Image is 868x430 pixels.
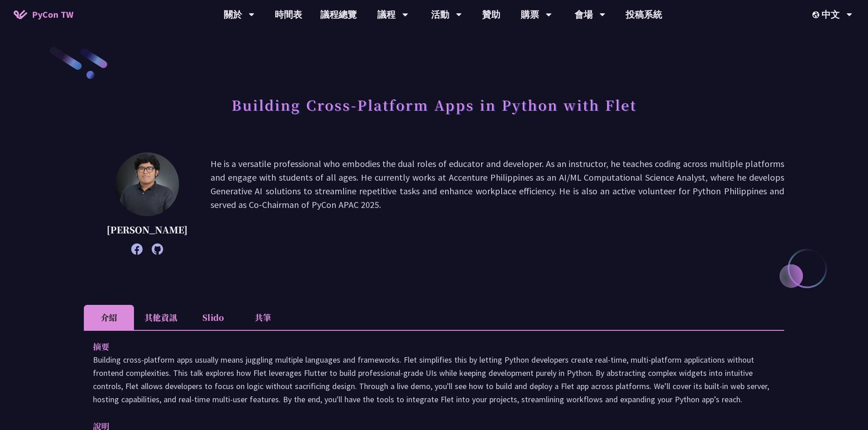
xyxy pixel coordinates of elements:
p: He is a versatile professional who embodies the dual roles of educator and developer. As an instr... [211,157,784,250]
a: PyCon TW [5,3,82,26]
p: 摘要 [93,340,757,353]
li: Slido [188,305,238,330]
p: Building cross-platform apps usually means juggling multiple languages and frameworks. Flet simpl... [93,353,775,406]
img: Home icon of PyCon TW 2025 [14,10,27,19]
li: 介紹 [84,305,134,330]
img: Cyrus Mante [115,152,179,216]
span: PyCon TW [32,8,73,21]
p: [PERSON_NAME] [107,223,188,237]
h1: Building Cross-Platform Apps in Python with Flet [231,91,637,118]
li: 其他資訊 [134,305,188,330]
li: 共筆 [238,305,288,330]
img: Locale Icon [812,11,822,18]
